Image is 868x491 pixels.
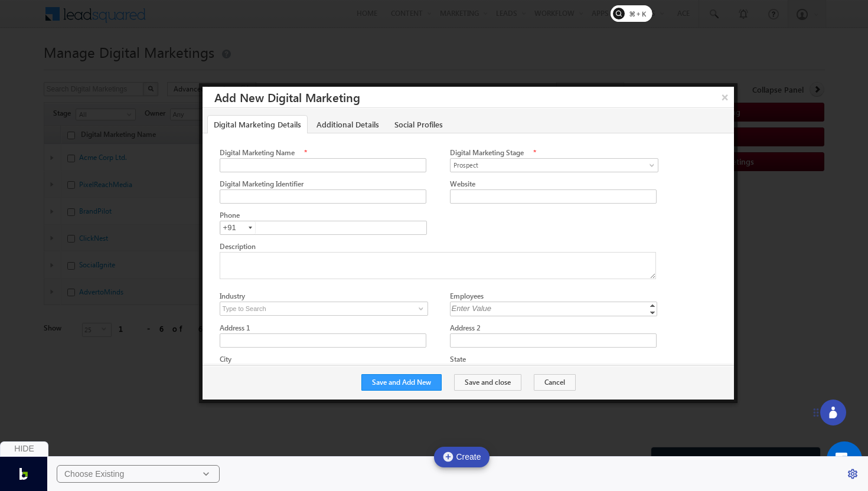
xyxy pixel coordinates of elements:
[454,374,521,391] button: Save and close
[412,303,427,315] a: Show All Items
[220,323,250,332] label: Address 1
[207,115,309,128] li: Digital Marketing Details
[450,290,647,302] div: Employees
[450,292,484,300] label: Employees
[214,87,708,107] h3: Digital Marketing
[361,374,442,391] button: Save and Add New
[716,87,735,107] button: ×
[450,158,658,172] a: Prospect
[450,353,647,365] div: State
[450,179,475,188] label: Website
[451,160,651,171] span: Prospect
[220,242,256,251] label: Description
[388,115,449,134] a: Social Profiles
[220,353,416,365] div: City
[203,133,734,486] div: Digital Marketing Details
[450,148,524,157] label: Digital Marketing Stage
[220,211,240,220] label: Phone
[450,147,647,158] div: Digital Marketing Stage
[220,179,304,188] label: Digital Marketing Identifier
[534,374,576,391] button: Cancel
[220,322,416,333] div: Address 1
[220,290,416,302] div: Industry
[220,210,416,221] div: Phone
[450,302,659,315] div: Enter Value
[220,241,634,252] div: Description
[450,355,466,364] label: State
[310,115,387,128] li: Additional Details
[207,115,308,135] a: Digital Marketing Details
[220,355,231,364] label: City
[220,292,245,300] label: Industry
[450,178,647,189] div: Website
[220,302,428,316] input: Type to Search
[450,322,647,333] div: Address 2
[220,178,416,189] div: Digital Marketing Identifier
[450,323,481,332] label: Address 2
[310,115,386,134] a: Additional Details
[220,148,295,157] label: Digital Marketing Name
[220,147,416,158] div: Digital Marketing Name
[388,115,451,128] li: Social Profiles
